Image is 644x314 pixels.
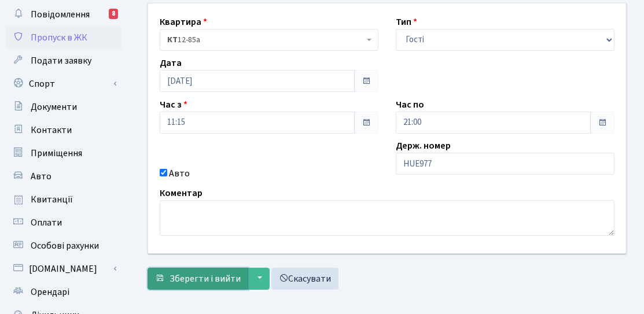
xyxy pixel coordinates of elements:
a: Подати заявку [6,49,122,72]
span: Контакти [31,124,72,136]
span: Оплати [31,216,62,229]
a: [DOMAIN_NAME] [6,257,122,280]
label: Час з [160,98,187,112]
a: Документи [6,95,122,119]
span: Особові рахунки [31,239,99,252]
label: Держ. номер [396,139,451,153]
label: Коментар [160,186,203,200]
span: Зберегти і вийти [170,272,241,285]
div: 8 [109,9,118,19]
a: Пропуск в ЖК [6,26,122,49]
span: Повідомлення [31,8,90,21]
span: Подати заявку [31,54,91,67]
button: Зберегти і вийти [148,268,248,290]
span: Квитанції [31,193,73,206]
span: Орендарі [31,286,69,298]
label: Тип [396,15,417,29]
a: Оплати [6,211,122,234]
a: Контакти [6,119,122,142]
label: Авто [169,167,190,180]
input: AA0001AA [396,153,614,175]
b: КТ [167,34,178,46]
a: Повідомлення8 [6,3,122,26]
span: Документи [31,101,77,113]
a: Скасувати [271,268,338,290]
span: <b>КТ</b>&nbsp;&nbsp;&nbsp;&nbsp;12-85а [167,34,364,46]
a: Приміщення [6,142,122,165]
span: Приміщення [31,147,82,160]
a: Квитанції [6,188,122,211]
span: <b>КТ</b>&nbsp;&nbsp;&nbsp;&nbsp;12-85а [160,29,378,51]
span: Авто [31,170,51,183]
a: Особові рахунки [6,234,122,257]
label: Квартира [160,15,207,29]
label: Дата [160,56,182,70]
a: Спорт [6,72,122,95]
span: Пропуск в ЖК [31,31,87,44]
label: Час по [396,98,424,112]
a: Авто [6,165,122,188]
a: Орендарі [6,280,122,304]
